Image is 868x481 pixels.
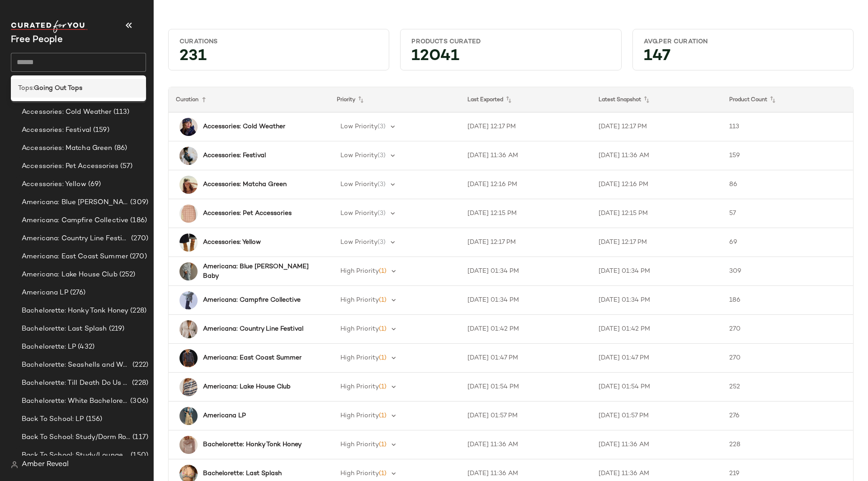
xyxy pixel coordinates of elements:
th: Product Count [722,87,853,112]
span: (117) [131,432,148,443]
b: Americana: East Coast Summer [203,353,302,363]
td: [DATE] 01:34 PM [460,286,591,315]
td: [DATE] 01:54 PM [460,373,591,402]
span: (3) [377,123,386,130]
span: High Priority [340,412,379,419]
td: [DATE] 11:36 AM [591,430,722,459]
span: Accessories: Yellow [22,179,86,190]
th: Priority [330,87,461,112]
span: (228) [130,378,148,388]
span: Bachelorette: Honky Tonk Honey [22,306,128,316]
span: (432) [76,342,94,352]
td: [DATE] 11:36 AM [460,430,591,459]
img: 93911964_010_0 [179,320,198,338]
span: High Priority [340,470,379,477]
b: Bachelorette: Last Splash [203,469,282,478]
span: (1) [379,412,387,419]
div: 147 [637,50,849,66]
span: (186) [128,215,147,226]
td: [DATE] 01:34 PM [460,257,591,286]
span: (1) [379,326,387,332]
span: (3) [377,239,386,246]
span: Americana: Country Line Festival [22,233,129,244]
td: [DATE] 12:17 PM [591,228,722,257]
span: Low Priority [340,152,377,159]
td: [DATE] 01:57 PM [591,402,722,430]
span: (1) [379,355,387,361]
span: (276) [68,288,86,298]
span: (113) [112,107,130,117]
td: [DATE] 01:54 PM [591,373,722,402]
span: Bachelorette: White Bachelorette Outfits [22,396,128,406]
b: Accessories: Pet Accessories [203,209,292,218]
td: 228 [722,430,853,459]
td: [DATE] 01:47 PM [591,344,722,373]
span: (306) [128,396,148,406]
td: 113 [722,112,853,141]
span: (252) [118,270,136,280]
th: Last Exported [460,87,591,112]
img: 103256988_072_a [179,233,198,252]
td: [DATE] 12:16 PM [591,170,722,199]
span: (156) [84,414,103,425]
b: Going Out Tops [34,84,82,93]
img: svg%3e [11,461,18,468]
td: 57 [722,199,853,228]
b: Accessories: Festival [203,151,266,160]
img: cfy_white_logo.C9jOOHJF.svg [11,20,88,33]
td: [DATE] 01:34 PM [591,286,722,315]
span: (219) [107,324,125,334]
span: Back To School: LP [22,414,84,425]
span: (3) [377,210,386,217]
td: 86 [722,170,853,199]
td: 159 [722,141,853,170]
td: [DATE] 12:17 PM [460,228,591,257]
img: 100714385_237_d [179,291,198,309]
td: [DATE] 12:17 PM [460,112,591,141]
img: 102795622_040_a [179,118,198,136]
img: 102203916_001_a [179,147,198,165]
img: 92425776_042_0 [179,349,198,367]
span: (57) [118,161,133,172]
span: (69) [86,179,101,190]
span: (1) [379,383,387,390]
td: 186 [722,286,853,315]
div: 12041 [404,50,617,66]
span: High Priority [340,268,379,275]
span: Americana LP [22,288,68,298]
span: (3) [377,181,386,188]
div: Curations [179,37,378,46]
img: 95815080_004_b [179,205,198,223]
span: High Priority [340,383,379,390]
th: Latest Snapshot [591,87,722,112]
span: Back To School: Study/Lounge Essentials [22,450,129,461]
img: 99064768_031_a [179,176,198,194]
span: Americana: East Coast Summer [22,252,128,262]
b: Americana: Blue [PERSON_NAME] Baby [203,262,313,281]
img: 102683299_066_a [179,436,198,454]
span: High Priority [340,326,379,332]
span: Americana: Lake House Club [22,270,118,280]
span: Low Priority [340,210,377,217]
span: (150) [129,450,148,461]
span: Bachelorette: Till Death Do Us Party [22,378,130,388]
span: (222) [131,360,148,370]
td: [DATE] 01:42 PM [460,315,591,344]
span: Bachelorette: Seashells and Wedding Bells [22,360,131,370]
span: Back To School: Study/Dorm Room Essentials [22,432,131,443]
span: Accessories: Matcha Green [22,143,113,154]
span: (3) [377,152,386,159]
th: Curation [169,87,330,112]
b: Bachelorette: Honky Tonk Honey [203,440,302,449]
b: Americana: Country Line Festival [203,324,303,334]
td: [DATE] 01:57 PM [460,402,591,430]
span: (1) [379,297,387,304]
span: Low Priority [340,239,377,246]
img: 101180578_092_f [179,262,198,280]
span: Accessories: Festival [22,125,91,135]
td: [DATE] 12:15 PM [460,199,591,228]
span: Amber Reveal [22,459,69,470]
span: (270) [129,233,148,244]
span: (228) [128,306,146,316]
td: [DATE] 11:36 AM [591,141,722,170]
